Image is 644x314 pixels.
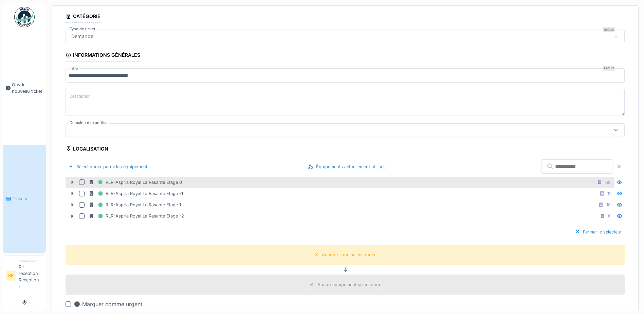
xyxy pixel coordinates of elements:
div: RLR-Aspria Royal La Rasante Etage 1 [89,200,181,209]
div: Demandeur [19,259,43,264]
div: Demande [69,33,96,40]
span: Ouvrir nouveau ticket [12,82,43,94]
li: RR [6,271,16,281]
div: Équipements actuellement utilisés [305,162,388,171]
a: RR DemandeurRlr reception Reception rlr [6,259,43,294]
label: Description [68,92,92,101]
div: Marquer comme urgent [74,300,142,308]
div: Informations générales [66,50,140,62]
div: Sélectionner parmi les équipements [66,162,152,171]
div: Requis [603,66,615,71]
li: Rlr reception Reception rlr [19,259,43,293]
label: Domaine d'expertise [68,120,109,126]
div: 11 [607,190,611,197]
div: RLR-Aspria Royal La Rasante Etage 0 [89,178,182,187]
div: Aucune zone sélectionnée [322,251,376,258]
div: Requis [603,27,615,32]
img: Badge_color-CXgf-gQk.svg [14,7,35,27]
div: 68 [605,179,611,186]
span: Tickets [13,195,43,202]
div: Localisation [66,144,108,155]
div: Fermer le sélecteur [572,227,625,237]
div: Aucun équipement sélectionné [317,281,381,288]
div: RLR-Aspria Royal La Rasante Etage -1 [89,189,183,198]
div: Catégorie [66,11,100,23]
a: Tickets [3,145,46,252]
label: Type de ticket [68,26,97,32]
div: RLR-Aspria Royal La Rasante Etage -2 [89,212,184,220]
div: 6 [608,213,611,219]
a: Ouvrir nouveau ticket [3,31,46,145]
label: Titre [68,66,79,71]
div: 10 [606,202,611,208]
